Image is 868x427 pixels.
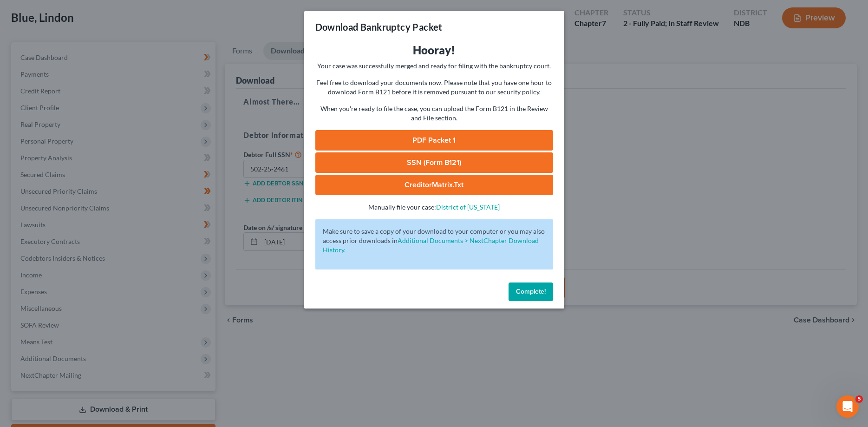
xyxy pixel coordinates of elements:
h3: Download Bankruptcy Packet [315,20,443,33]
p: Your case was successfully merged and ready for filing with the bankruptcy court. [315,61,553,71]
button: Complete! [509,282,553,301]
p: When you're ready to file the case, you can upload the Form B121 in the Review and File section. [315,104,553,123]
a: PDF Packet 1 [315,130,553,151]
a: Additional Documents > NextChapter Download History. [323,236,539,254]
span: Complete! [516,288,546,296]
iframe: Intercom live chat [836,395,859,418]
a: SSN (Form B121) [315,152,553,173]
a: District of [US_STATE] [436,203,500,211]
a: CreditorMatrix.txt [315,175,553,195]
p: Make sure to save a copy of your download to your computer or you may also access prior downloads in [323,227,546,255]
span: 5 [855,395,863,403]
h3: Hooray! [315,43,553,58]
p: Manually file your case: [315,203,553,212]
p: Feel free to download your documents now. Please note that you have one hour to download Form B12... [315,78,553,97]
